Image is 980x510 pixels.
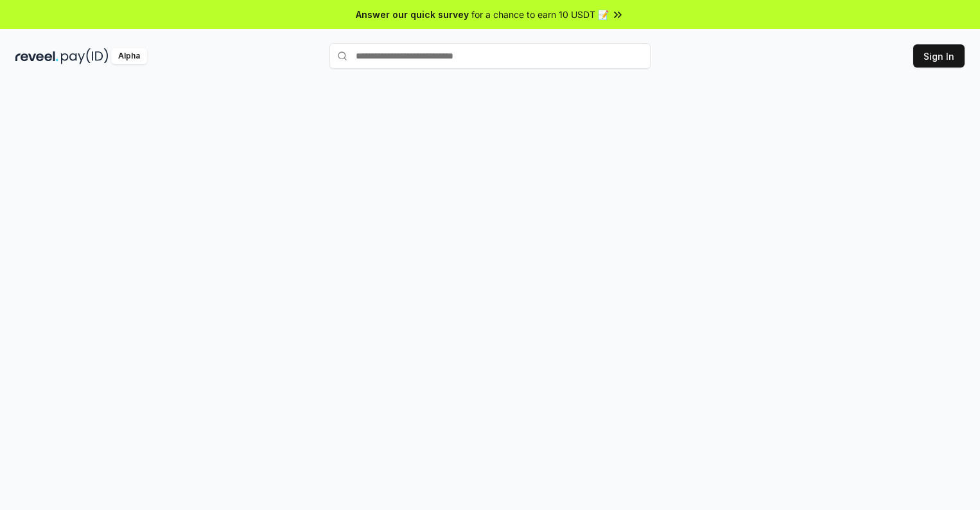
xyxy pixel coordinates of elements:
[913,44,965,68] button: Sign In
[111,48,147,64] div: Alpha
[61,48,109,64] img: pay_id
[471,8,609,21] span: for a chance to earn 10 USDT 📝
[356,8,469,21] span: Answer our quick survey
[15,48,58,64] img: reveel_dark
